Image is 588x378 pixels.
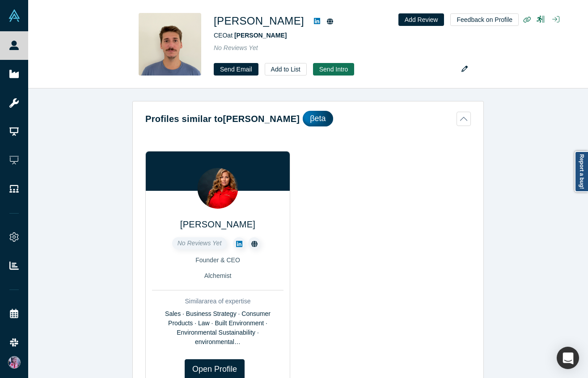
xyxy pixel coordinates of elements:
button: Add to List [265,63,307,76]
h2: Profiles similar to [PERSON_NAME] [145,112,300,126]
button: Send Intro [313,63,355,76]
button: Profiles similar to[PERSON_NAME]βeta [145,111,471,126]
span: No Reviews Yet [214,44,258,51]
a: [PERSON_NAME] [234,32,287,39]
h1: [PERSON_NAME] [214,13,304,29]
button: Add Review [398,13,444,26]
span: Founder & CEO [195,256,240,264]
div: Alchemist [152,271,283,281]
span: No Reviews Yet [178,239,222,247]
img: Susan Blanchet's Profile Image [198,168,238,209]
img: Alchemist Vault Logo [8,9,21,22]
img: Franco Ciaffone's Profile Image [139,13,201,76]
div: βeta [303,111,333,126]
a: Send Email [214,63,258,76]
a: Report a bug! [575,151,588,192]
a: [PERSON_NAME] [180,219,255,229]
img: Alex Miguel's Account [8,356,21,369]
span: CEO at [214,32,287,39]
div: Similar area of expertise [152,297,283,306]
div: Sales · Business Strategy · Consumer Products · Law · Built Environment · Environmental Sustainab... [152,309,283,347]
button: Feedback on Profile [450,13,519,26]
